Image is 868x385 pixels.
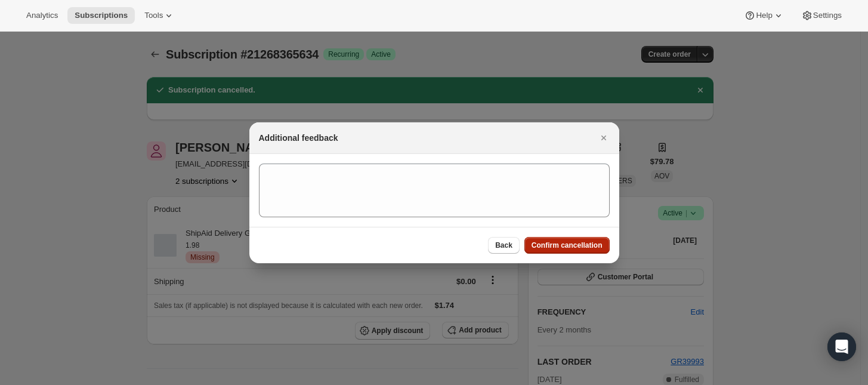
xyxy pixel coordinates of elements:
[524,237,610,254] button: Confirm cancellation
[794,7,849,24] button: Settings
[19,7,65,24] button: Analytics
[75,11,128,20] span: Subscriptions
[737,7,791,24] button: Help
[495,241,512,250] span: Back
[67,7,135,24] button: Subscriptions
[532,241,603,250] span: Confirm cancellation
[756,11,772,20] span: Help
[26,11,58,20] span: Analytics
[827,332,856,361] div: Open Intercom Messenger
[137,7,182,24] button: Tools
[595,130,612,146] button: Close
[813,11,842,20] span: Settings
[144,11,163,20] span: Tools
[259,132,338,144] h2: Additional feedback
[488,237,520,254] button: Back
